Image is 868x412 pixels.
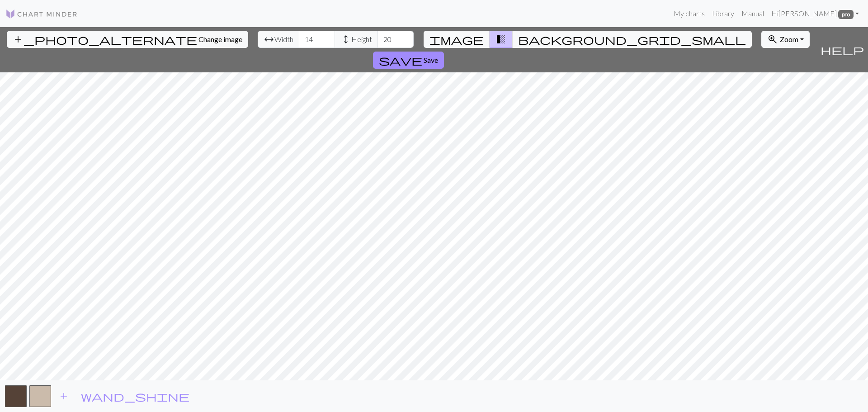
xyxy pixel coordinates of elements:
span: height [340,33,351,46]
span: zoom_in [767,33,778,46]
span: Save [424,56,438,64]
span: add_photo_alternate [13,33,197,46]
span: help [821,43,864,56]
button: Auto pick colours [75,388,195,405]
span: arrow_range [264,33,274,46]
span: Height [351,34,372,45]
button: Zoom [761,31,810,48]
button: Save [373,52,444,69]
span: Width [274,34,293,45]
span: image [429,33,484,46]
button: Help [816,27,868,72]
a: My charts [670,5,708,23]
a: Hi[PERSON_NAME] pro [768,5,863,23]
a: Manual [738,5,768,23]
span: save [379,54,422,66]
span: pro [838,10,854,19]
span: transition_fade [495,33,506,46]
img: Logo [5,9,78,19]
span: Zoom [780,35,798,43]
a: Library [708,5,738,23]
span: Change image [198,35,242,43]
button: Add color [52,388,75,405]
button: Change image [7,31,248,48]
span: add [58,390,69,403]
span: background_grid_small [518,33,746,46]
span: wand_shine [81,390,189,403]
